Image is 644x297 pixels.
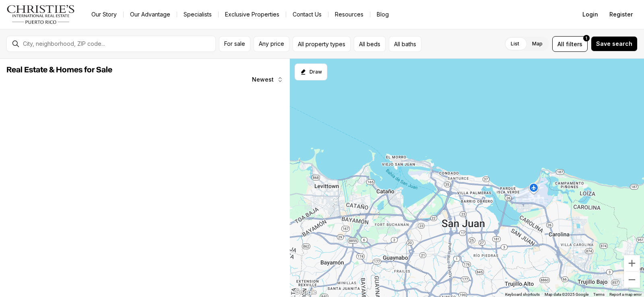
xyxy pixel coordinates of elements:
span: For sale [224,41,245,47]
button: Any price [254,36,289,52]
button: All beds [354,36,386,52]
span: Save search [596,41,632,47]
a: Blog [370,9,395,20]
button: Contact Us [286,9,328,20]
a: Terms (opens in new tab) [593,292,605,297]
button: All property types [293,36,351,52]
span: Newest [252,76,274,83]
button: For sale [219,36,250,52]
a: Our Story [85,9,123,20]
button: Login [578,6,603,23]
label: List [504,37,526,51]
a: Exclusive Properties [219,9,286,20]
span: Map data ©2025 Google [545,292,588,297]
a: Report a map error [609,292,642,297]
button: Save search [591,36,638,51]
button: All baths [389,36,421,52]
span: Real Estate & Homes for Sale [6,66,112,74]
button: Newest [247,72,288,88]
img: logo [6,5,75,24]
a: Specialists [177,9,218,20]
label: Map [526,37,549,51]
a: Resources [328,9,370,20]
span: All [557,40,564,48]
button: Allfilters1 [552,36,588,52]
button: Zoom in [624,255,640,271]
a: Our Advantage [124,9,177,20]
span: filters [566,40,582,48]
span: Login [582,11,598,18]
button: Start drawing [295,63,327,80]
span: 1 [586,35,587,41]
span: Register [609,11,633,18]
button: Register [605,6,638,23]
span: Any price [259,41,284,47]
